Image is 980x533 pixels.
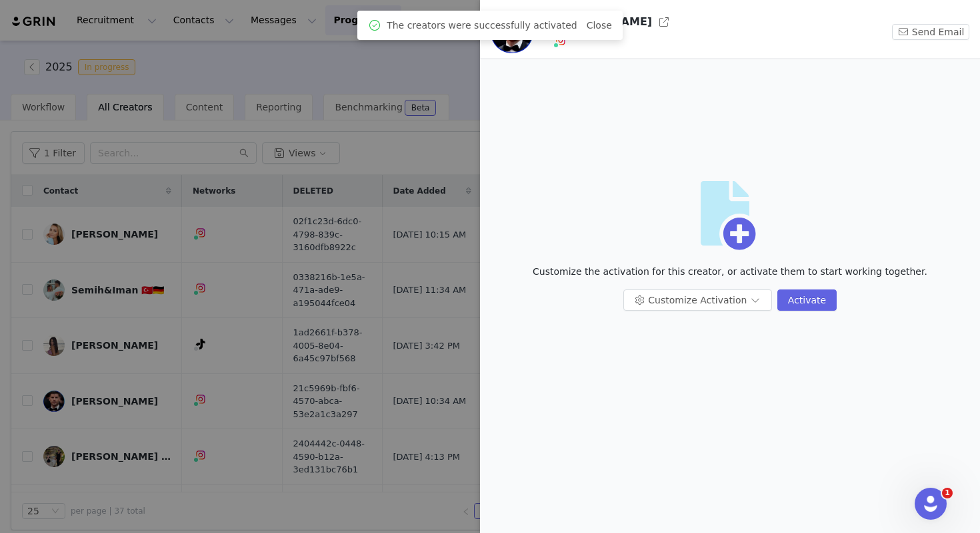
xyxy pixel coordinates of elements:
button: Send Email [892,24,969,40]
span: The creators were successfully activated [387,19,577,33]
a: Close [587,20,612,31]
button: Activate [777,289,837,311]
p: Customize the activation for this creator, or activate them to start working together. [533,265,927,279]
button: Customize Activation [623,289,772,311]
span: 1 [942,488,953,498]
iframe: Intercom live chat [915,488,947,520]
img: instagram.svg [555,35,566,46]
